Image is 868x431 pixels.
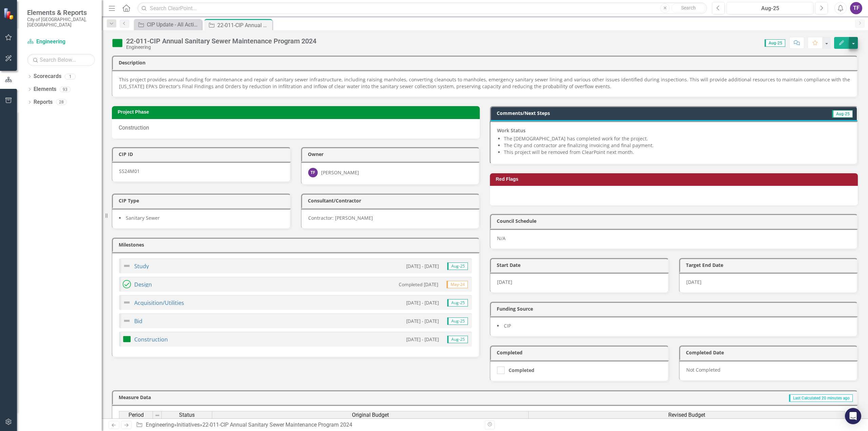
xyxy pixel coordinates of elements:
div: » » [136,421,480,429]
h3: Completed Date [686,350,854,355]
p: N/A [497,235,850,242]
h3: Completed [497,350,665,355]
h3: Funding Source [497,306,853,311]
span: SS24M01 [119,168,140,174]
div: 93 [60,86,71,92]
img: On Target [112,38,123,48]
div: CIP Update - All Active Initiatives [147,20,200,29]
h3: CIP ID [119,152,287,157]
small: City of [GEOGRAPHIC_DATA], [GEOGRAPHIC_DATA] [27,17,95,28]
small: [DATE] - [DATE] [406,263,439,269]
input: Search Below... [27,54,95,66]
li: The [DEMOGRAPHIC_DATA] has completed work for the project. [504,135,850,142]
button: Aug-25 [727,2,813,14]
h3: Description [119,60,853,65]
a: Engineering [146,422,174,428]
span: Revised Budget [668,412,705,418]
span: Last Calculated 20 minutes ago [789,394,853,402]
div: TF [308,168,318,177]
span: Aug-25 [832,110,853,118]
button: TF [850,2,862,14]
a: Acquisition/Utilities [134,299,184,307]
img: 8DAGhfEEPCf229AAAAAElFTkSuQmCC [155,413,160,418]
div: 22-011-CIP Annual Sanitary Sewer Maintenance Program 2024 [217,21,271,30]
h3: Consultant/Contractor [308,198,476,203]
span: Status [179,412,195,418]
h3: Owner [308,152,476,157]
h3: Council Schedule [497,218,853,223]
span: Elements & Reports [27,8,95,17]
span: May-24 [447,281,468,288]
div: 28 [56,99,67,105]
span: Original Budget [352,412,389,418]
a: Reports [34,98,53,106]
div: Engineering [126,45,316,50]
span: Period [129,412,144,418]
h3: Comments/Next Steps [497,111,751,116]
div: [PERSON_NAME] [321,169,359,176]
p: This project provides annual funding for maintenance and repair of sanitary sewer infrastructure,... [119,76,850,90]
a: Initiatives [177,422,200,428]
span: Construction [119,124,149,131]
li: The City and contractor are finalizing invoicing and final payment. [504,142,850,149]
h3: Start Date [497,262,665,268]
a: CIP Update - All Active Initiatives [136,20,200,29]
span: Aug-25 [447,299,468,307]
div: Not Completed [679,360,858,381]
a: Study [134,262,149,270]
small: [DATE] - [DATE] [406,336,439,342]
span: CIP [504,322,511,329]
h3: Target End Date [686,262,854,268]
h3: Project Phase [118,110,476,115]
img: Not Defined [123,298,131,307]
a: Scorecards [34,73,61,80]
small: [DATE] - [DATE] [406,318,439,324]
small: Completed [DATE] [399,281,438,288]
div: Aug-25 [729,4,811,13]
h3: Measure Data [119,395,363,400]
span: [DATE] [497,279,512,285]
div: 22-011-CIP Annual Sanitary Sewer Maintenance Program 2024 [126,37,316,45]
span: Contractor: [PERSON_NAME] [308,215,373,221]
img: On Target [123,335,131,343]
a: Elements [34,85,56,93]
input: Search ClearPoint... [137,2,707,14]
a: Construction [134,336,168,343]
span: Aug-25 [765,39,785,47]
img: Completed [123,280,131,288]
h3: Milestones [119,242,475,247]
div: 1 [65,74,76,79]
span: Aug-25 [447,317,468,325]
img: Not Defined [123,262,131,270]
h3: CIP Type [119,198,287,203]
a: Bid [134,317,142,325]
span: Sanitary Sewer [126,215,160,221]
span: Search [681,5,696,11]
img: ClearPoint Strategy [3,8,15,20]
button: Search [671,3,705,13]
div: 22-011-CIP Annual Sanitary Sewer Maintenance Program 2024 [202,422,352,428]
li: This project will be removed from ClearPoint next month. [504,149,850,156]
span: [DATE] [686,279,702,285]
h3: Red Flags [496,177,854,182]
a: Engineering [27,38,95,46]
small: [DATE] - [DATE] [406,299,439,306]
span: Aug-25 [447,262,468,270]
strong: Work Status [497,127,526,134]
img: Not Defined [123,317,131,325]
a: Design [134,281,152,288]
div: Open Intercom Messenger [845,408,861,424]
span: Aug-25 [447,336,468,343]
